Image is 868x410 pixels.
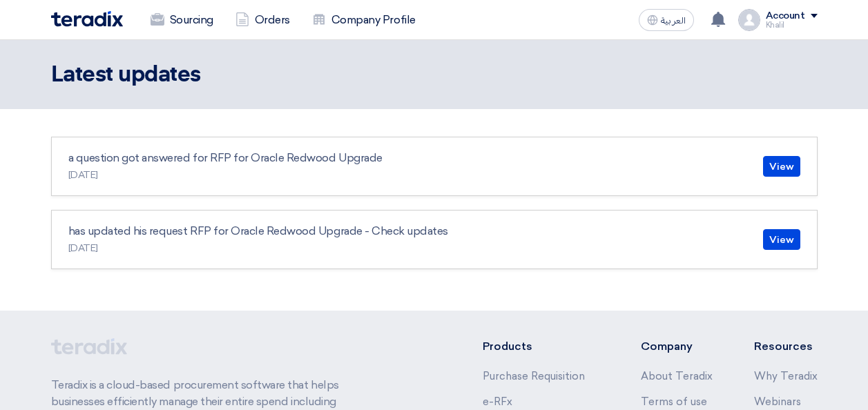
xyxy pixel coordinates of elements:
a: Terms of use [641,396,707,408]
a: Webinars [754,396,801,408]
div: Account [766,10,805,22]
a: Why Teradix [754,370,818,382]
li: Resources [754,338,818,355]
span: [DATE] [68,242,98,254]
p: a question got answered for RFP for Oracle Redwood Upgrade [68,150,383,166]
span: العربية [661,16,686,26]
a: Sourcing [139,5,224,35]
a: About Teradix [641,370,713,382]
img: Teradix logo [51,11,123,27]
div: Khalil [766,21,818,29]
a: Orders [224,5,301,35]
a: View [763,229,800,250]
li: Products [483,338,599,355]
button: العربية [639,9,694,31]
a: e-RFx [483,396,512,408]
li: Company [641,338,713,355]
p: has updated his request RFP for Oracle Redwood Upgrade - Check updates [68,223,448,240]
a: Company Profile [301,5,427,35]
a: Purchase Requisition [483,370,585,382]
img: profile_test.png [738,9,760,31]
span: [DATE] [68,169,98,181]
h2: Latest updates [51,61,201,89]
a: View [763,156,800,177]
